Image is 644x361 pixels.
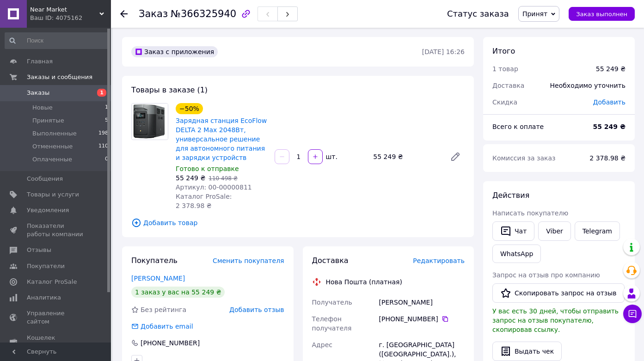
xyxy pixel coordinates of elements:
[312,341,332,349] span: Адрес
[132,104,168,139] img: Зарядная станция EcoFlow DELTA 2 Max 2048Вт, универсальное решение для автономного питания и заря...
[30,14,111,22] div: Ваш ID: 4075162
[569,7,635,21] button: Заказ выполнен
[130,322,194,331] div: Добавить email
[312,315,352,332] span: Телефон получателя
[176,174,205,182] span: 55 249 ₴
[131,86,208,94] span: Товары в заказе (1)
[32,155,72,164] span: Оплаченные
[492,47,515,55] span: Итого
[97,89,106,97] span: 1
[422,48,465,55] time: [DATE] 16:26
[596,64,626,73] div: 55 249 ₴
[141,306,186,313] span: Без рейтинга
[312,299,352,306] span: Получатель
[27,73,92,81] span: Заказы и сообщения
[379,314,465,324] div: [PHONE_NUMBER]
[32,142,73,151] span: Отмененные
[30,6,99,14] span: Near Market
[623,305,642,323] button: Чат с покупателем
[229,306,284,313] span: Добавить отзыв
[131,287,225,298] div: 1 заказ у вас на 55 249 ₴
[27,246,51,254] span: Отзывы
[105,116,108,125] span: 5
[492,209,568,217] span: Написать покупателю
[139,8,168,19] span: Заказ
[27,278,77,286] span: Каталог ProSale
[27,190,79,199] span: Товары и услуги
[120,9,128,18] div: Вернуться назад
[492,191,529,200] span: Действия
[492,65,518,73] span: 1 товар
[176,103,203,114] div: −50%
[32,104,53,112] span: Новые
[131,46,218,57] div: Заказ с приложения
[5,32,109,49] input: Поиск
[176,193,232,209] span: Каталог ProSale: 2 378.98 ₴
[27,206,69,214] span: Уведомления
[492,245,541,263] a: WhatsApp
[492,154,556,162] span: Комиссия за заказ
[492,307,619,333] span: У вас есть 30 дней, чтобы отправить запрос на отзыв покупателю, скопировав ссылку.
[105,104,108,112] span: 1
[131,256,178,265] span: Покупатель
[27,262,65,270] span: Покупатели
[312,256,349,265] span: Доставка
[593,123,626,130] b: 55 249 ₴
[176,117,267,161] a: Зарядная станция EcoFlow DELTA 2 Max 2048Вт, универсальное решение для автономного питания и заря...
[131,218,465,228] span: Добавить товар
[413,257,465,264] span: Редактировать
[589,154,626,162] span: 2 378.98 ₴
[105,155,108,164] span: 0
[492,82,524,89] span: Доставка
[140,322,194,331] div: Добавить email
[98,129,108,138] span: 198
[369,150,442,163] div: 55 249 ₴
[324,277,405,287] div: Нова Пошта (платная)
[324,152,338,161] div: шт.
[492,271,600,279] span: Запрос на отзыв про компанию
[492,283,625,303] button: Скопировать запрос на отзыв
[32,116,64,125] span: Принятые
[492,98,517,106] span: Скидка
[492,342,562,361] button: Выдать чек
[545,75,631,96] div: Необходимо уточнить
[27,175,63,183] span: Сообщения
[213,257,284,264] span: Сменить покупателя
[538,221,570,241] a: Viber
[176,165,239,172] span: Готово к отправке
[575,221,620,241] a: Telegram
[447,9,509,18] div: Статус заказа
[593,98,626,106] span: Добавить
[576,11,627,18] span: Заказ выполнен
[27,222,86,239] span: Показатели работы компании
[492,123,544,130] span: Всего к оплате
[32,129,77,138] span: Выполненные
[27,57,53,66] span: Главная
[492,221,534,241] button: Чат
[176,184,252,191] span: Артикул: 00-00000811
[27,309,86,326] span: Управление сайтом
[446,147,465,166] a: Редактировать
[98,142,108,151] span: 110
[171,8,236,19] span: №366325940
[131,275,185,282] a: [PERSON_NAME]
[27,294,61,302] span: Аналитика
[209,175,238,182] span: 110 498 ₴
[27,89,49,97] span: Заказы
[27,334,86,350] span: Кошелек компании
[377,294,466,311] div: [PERSON_NAME]
[522,10,547,18] span: Принят
[140,338,201,348] div: [PHONE_NUMBER]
